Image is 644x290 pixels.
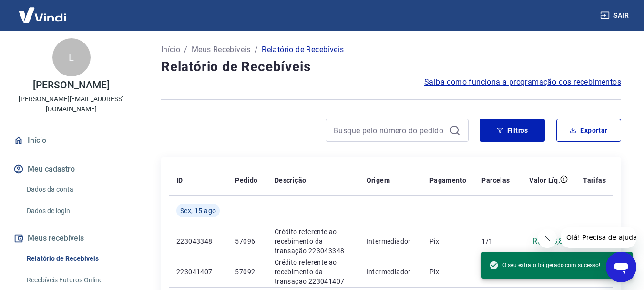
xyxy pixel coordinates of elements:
p: 223041407 [176,267,220,277]
p: 223043348 [176,236,220,246]
iframe: Mensagem da empresa [561,227,636,248]
a: Recebíveis Futuros Online [23,270,131,290]
p: Crédito referente ao recebimento da transação 223041407 [275,258,351,286]
img: Vindi [11,0,73,30]
a: Início [11,130,131,151]
p: 57092 [235,267,259,277]
p: Intermediador [367,267,414,277]
p: Tarifas [583,175,606,185]
a: Dados de login [23,201,131,221]
input: Busque pelo número do pedido [334,123,445,138]
h4: Relatório de Recebíveis [161,57,621,76]
p: 1/1 [481,236,510,246]
a: Meus Recebíveis [192,44,251,55]
p: Pedido [235,175,257,185]
button: Exportar [556,119,621,142]
p: Pix [429,236,467,246]
span: O seu extrato foi gerado com sucesso! [489,260,600,270]
p: ID [176,175,183,185]
p: Parcelas [481,175,510,185]
p: Crédito referente ao recebimento da transação 223043348 [275,227,351,256]
button: Meus recebíveis [11,228,131,249]
a: Dados da conta [23,180,131,199]
p: Pix [429,267,467,277]
span: Olá! Precisa de ajuda? [6,7,80,14]
p: Origem [367,175,390,185]
p: / [184,44,187,55]
p: Descrição [275,175,307,185]
div: L [52,38,91,76]
iframe: Botão para abrir a janela de mensagens [606,252,636,282]
button: Filtros [480,119,545,142]
p: Pagamento [429,175,467,185]
p: 57096 [235,236,259,246]
p: [PERSON_NAME] [33,80,109,90]
a: Início [161,44,180,55]
p: Valor Líq. [529,175,560,185]
button: Sair [598,7,633,24]
p: Intermediador [367,236,414,246]
a: Relatório de Recebíveis [23,249,131,269]
span: Sex, 15 ago [180,206,216,215]
button: Meu cadastro [11,159,131,180]
p: / [255,44,258,55]
iframe: Fechar mensagem [538,229,557,248]
p: R$ 163,83 [532,236,568,247]
p: Relatório de Recebíveis [262,44,344,55]
a: Saiba como funciona a programação dos recebimentos [424,76,621,88]
p: [PERSON_NAME][EMAIL_ADDRESS][DOMAIN_NAME] [8,94,135,114]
